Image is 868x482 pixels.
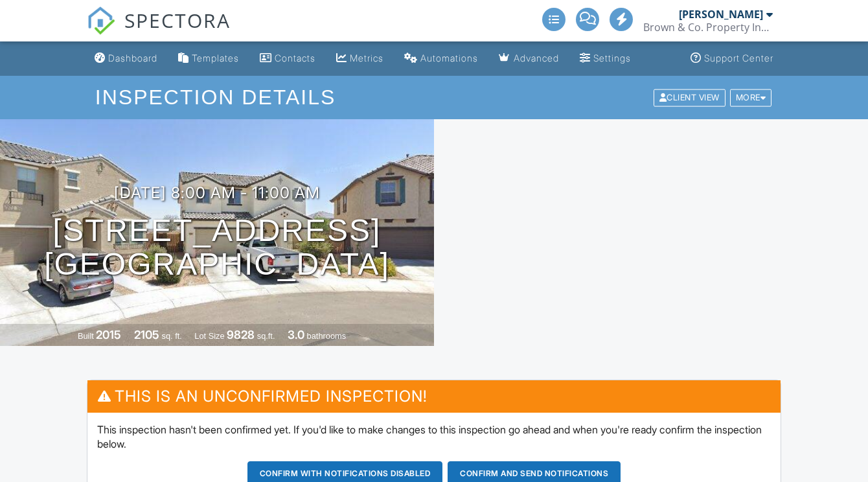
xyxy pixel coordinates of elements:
span: Lot Size [194,331,224,341]
a: Advanced [494,47,564,71]
a: Templates [173,47,244,71]
img: The Best Home Inspection Software - Spectora [87,6,115,35]
p: This inspection hasn't been confirmed yet. If you'd like to make changes to this inspection go ah... [97,422,771,452]
div: 2015 [96,328,121,341]
div: Support Center [704,52,773,63]
h3: This is an Unconfirmed Inspection! [87,380,781,412]
div: [PERSON_NAME] [679,8,763,21]
div: Dashboard [108,52,157,63]
a: Metrics [331,47,389,71]
a: Client View [652,92,729,102]
h1: [STREET_ADDRESS] [GEOGRAPHIC_DATA] [44,214,390,282]
h1: Inspection Details [95,86,773,109]
a: SPECTORA [87,17,231,45]
div: Settings [593,52,631,63]
div: 3.0 [288,328,304,341]
div: Advanced [514,52,559,63]
h3: [DATE] 8:00 am - 11:00 am [114,184,320,201]
span: SPECTORA [124,6,231,34]
span: sq.ft. [257,331,275,341]
div: Metrics [350,52,383,63]
a: Contacts [255,47,321,71]
div: Client View [654,89,725,106]
a: Dashboard [89,47,163,71]
a: Automations (Advanced) [399,47,483,71]
div: Templates [192,52,239,63]
div: Brown & Co. Property Inspections [643,21,773,34]
span: bathrooms [307,331,346,341]
a: Settings [575,47,636,71]
div: Automations [420,52,478,63]
span: Built [78,331,94,341]
div: Contacts [275,52,315,63]
div: 2105 [134,328,159,341]
div: 9828 [227,328,255,341]
a: Support Center [685,47,779,71]
span: sq. ft. [162,331,182,341]
div: More [730,89,772,106]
